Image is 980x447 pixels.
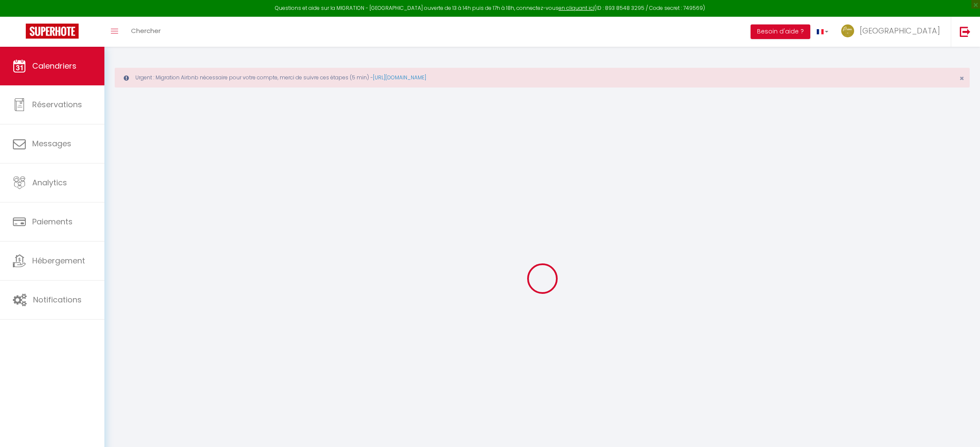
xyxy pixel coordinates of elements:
span: Chercher [131,26,161,35]
span: Hébergement [32,255,85,266]
a: ... [GEOGRAPHIC_DATA] [835,17,951,47]
span: Notifications [33,294,82,305]
img: Super Booking [26,24,79,39]
span: Analytics [32,177,67,188]
a: en cliquant ici [559,4,594,12]
img: logout [960,26,971,37]
span: Calendriers [32,60,76,71]
div: Urgent : Migration Airbnb nécessaire pour votre compte, merci de suivre ces étapes (5 min) - [115,68,970,88]
iframe: LiveChat chat widget [944,411,980,447]
img: ... [841,24,854,37]
button: Close [959,75,964,82]
button: Besoin d'aide ? [751,24,810,39]
span: [GEOGRAPHIC_DATA] [860,25,940,36]
span: × [959,73,964,84]
a: Chercher [125,17,167,47]
span: Réservations [32,99,82,110]
span: Paiements [32,216,73,227]
span: Messages [32,138,71,149]
a: [URL][DOMAIN_NAME] [373,74,426,81]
